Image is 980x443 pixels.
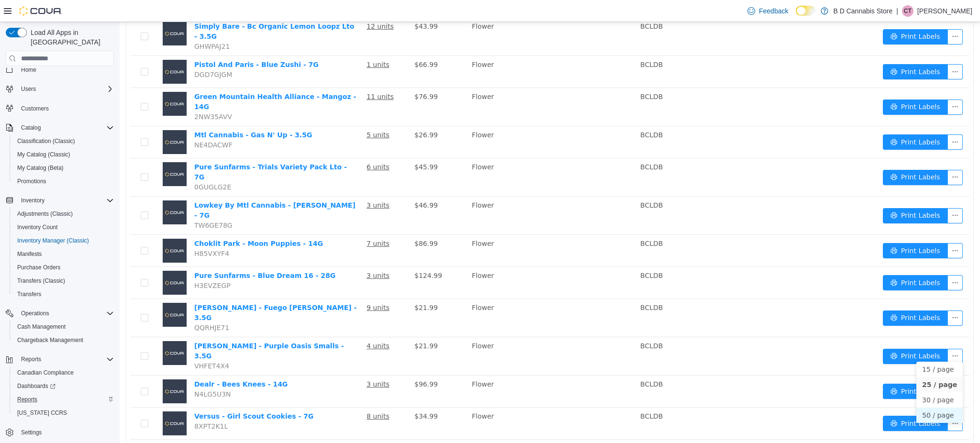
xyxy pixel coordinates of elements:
td: Flower [348,277,517,315]
button: icon: ellipsis [828,253,843,268]
span: Users [21,85,36,93]
span: 0GUGLG2E [75,161,111,169]
span: Classification (Classic) [17,137,75,145]
a: [PERSON_NAME] - Purple Oasis Smalls - 3.5G [75,320,224,338]
a: Reports [13,394,41,405]
button: Purchase Orders [10,261,118,274]
a: My Catalog (Beta) [13,162,67,174]
span: Inventory Manager (Classic) [17,237,89,244]
button: icon: ellipsis [828,221,843,236]
a: Purchase Orders [13,262,65,273]
td: Flower [348,213,517,245]
button: Operations [17,308,53,319]
u: 7 units [247,218,270,225]
a: Transfers (Classic) [13,275,69,287]
button: Catalog [17,122,45,133]
span: QQRHJE71 [75,302,110,310]
button: icon: printerPrint Labels [763,288,828,304]
button: Cash Management [10,320,118,333]
span: Transfers [13,288,114,300]
button: icon: printerPrint Labels [763,148,828,163]
span: $46.99 [295,179,318,187]
button: icon: ellipsis [828,186,843,201]
button: icon: ellipsis [828,327,843,342]
button: My Catalog (Classic) [10,148,118,161]
span: NE4DACWF [75,119,113,127]
button: icon: printerPrint Labels [763,78,828,93]
button: icon: printerPrint Labels [763,394,828,409]
img: Cova [19,6,62,16]
a: Dealr - Bees Knees - 14G [75,358,168,366]
span: BCLDB [521,141,543,149]
span: GHWPAJ21 [75,21,110,28]
button: Reports [10,393,118,406]
td: Flower [348,245,517,277]
span: $26.99 [295,109,318,117]
span: Cash Management [17,323,66,331]
button: Catalog [2,121,118,134]
button: Settings [2,425,118,439]
span: Chargeback Management [17,336,83,344]
button: icon: ellipsis [828,7,843,22]
a: Promotions [13,176,50,187]
img: Bc Smalls - Purple Oasis Smalls - 3.5G placeholder [43,319,67,343]
li: 15 / page [797,340,843,355]
span: Reports [21,355,41,363]
a: Settings [17,427,45,438]
a: Cash Management [13,321,69,332]
u: 9 units [247,282,270,289]
button: Adjustments (Classic) [10,207,118,221]
button: icon: printerPrint Labels [763,362,828,377]
span: Customers [17,102,114,114]
span: My Catalog (Classic) [17,151,70,158]
button: Promotions [10,175,118,188]
span: Inventory Count [17,223,58,231]
a: Dashboards [13,380,59,392]
img: Pure Sunfarms - Trials Variety Pack Lto - 7G placeholder [43,140,67,164]
span: Reports [13,394,114,405]
span: Dashboards [17,382,56,390]
a: Green Mountain Health Alliance - Mangoz - 14G [75,71,236,89]
td: Flower [348,354,517,386]
button: icon: printerPrint Labels [763,7,828,22]
button: Inventory Manager (Classic) [10,234,118,247]
span: Purchase Orders [13,262,114,273]
span: H3EVZEGP [75,260,111,267]
span: Adjustments (Classic) [17,210,73,218]
span: BCLDB [521,179,543,187]
button: icon: printerPrint Labels [763,221,828,236]
img: Lowkey By Mtl Cannabis - Larry - 7G placeholder [43,178,67,202]
p: [PERSON_NAME] [917,5,972,17]
u: 3 units [247,179,270,187]
img: Pure Sunfarms - Blue Dream 16 - 28G placeholder [43,249,67,273]
span: Inventory Manager (Classic) [13,235,114,246]
span: Catalog [21,124,41,132]
a: Inventory Manager (Classic) [13,235,93,246]
a: Inventory Count [13,221,62,233]
button: icon: ellipsis [828,78,843,93]
a: Simply Bare - Bc Organic Lemon Loopz Lto - 3.5G [75,0,234,18]
td: Flower [348,386,517,418]
span: Canadian Compliance [17,369,74,377]
span: BCLDB [521,250,543,257]
button: Users [17,83,40,95]
span: Reports [17,354,114,365]
span: My Catalog (Classic) [13,149,114,160]
img: Choklit Park - Moon Puppies - 14G placeholder [43,217,67,241]
li: 30 / page [797,370,843,386]
td: Flower [348,34,517,66]
input: Dark Mode [796,6,816,16]
span: Settings [21,429,42,436]
button: icon: ellipsis [828,148,843,163]
a: Pure Sunfarms - Blue Dream 16 - 28G [75,250,216,257]
span: BCLDB [521,109,543,117]
span: Operations [21,310,49,317]
span: Operations [17,308,114,319]
span: Inventory Count [13,221,114,233]
span: $21.99 [295,320,318,328]
span: DGD7GJGM [75,49,112,56]
a: Customers [17,103,53,114]
span: Load All Apps in [GEOGRAPHIC_DATA] [27,28,114,47]
li: 25 / page [797,355,843,370]
button: icon: printerPrint Labels [763,253,828,268]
